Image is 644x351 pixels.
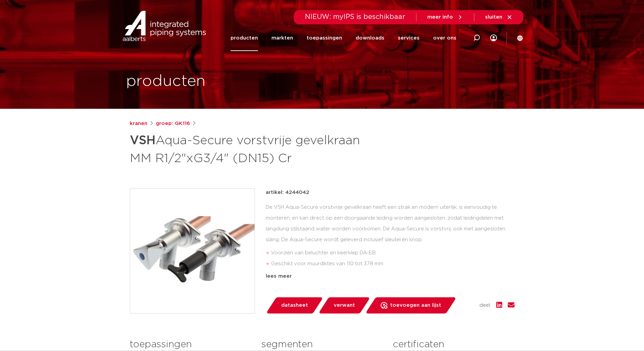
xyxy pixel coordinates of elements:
[266,189,309,197] p: artikel: 4244042
[130,189,255,313] img: Product Image for VSH Aqua-Secure vorstvrije gevelkraan MM R1/2"xG3/4" (DN15) Cr
[231,25,456,51] nav: Menu
[318,297,370,314] a: verwant
[334,300,355,311] span: verwant
[271,248,515,258] li: Voorzien van beluchter en keerklep DA-EB
[356,25,384,51] a: downloads
[390,300,441,311] span: toevoegen aan lijst
[126,71,206,92] h1: producten
[305,14,405,20] span: NIEUW: myIPS is beschikbaar
[427,15,453,20] span: meer info
[130,120,147,128] a: kranen
[271,258,515,269] li: Geschikt voor muurdiktes van 110 tot 378 mm
[307,25,342,51] a: toepassingen
[130,134,156,147] strong: VSH
[231,25,258,51] a: producten
[271,25,293,51] a: markten
[398,25,420,51] a: services
[281,300,308,311] span: datasheet
[266,297,323,314] a: datasheet
[427,14,463,20] a: meer info
[266,272,515,280] div: lees meer
[266,202,515,270] div: De VSH Aqua-Secure vorstvrije gevelkraan heeft een strak en modern uiterlijk, is eenvoudig te mon...
[485,15,502,20] span: sluiten
[485,14,512,20] a: sluiten
[130,130,384,167] h1: Aqua-Secure vorstvrije gevelkraan MM R1/2"xG3/4" (DN15) Cr
[156,120,190,128] a: groep: GK116
[433,25,456,51] a: over ons
[479,301,491,309] span: deel:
